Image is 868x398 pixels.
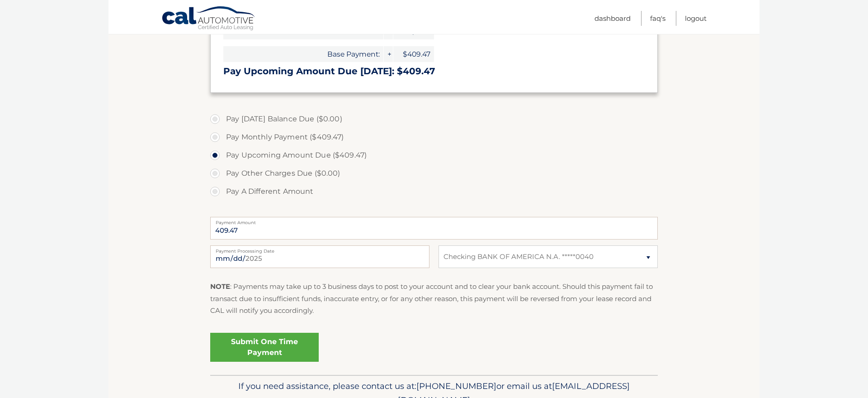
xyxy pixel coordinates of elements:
[210,128,658,146] label: Pay Monthly Payment ($409.47)
[210,217,658,240] input: Payment Amount
[210,217,658,224] label: Payment Amount
[210,333,319,362] a: Submit One Time Payment
[384,46,393,62] span: +
[594,11,631,26] a: Dashboard
[416,381,496,391] span: [PHONE_NUMBER]
[210,182,658,201] label: Pay A Different Amount
[210,282,230,291] strong: NOTE
[210,146,658,164] label: Pay Upcoming Amount Due ($409.47)
[210,110,658,128] label: Pay [DATE] Balance Due ($0.00)
[210,164,658,182] label: Pay Other Charges Due ($0.00)
[210,245,429,268] input: Payment Date
[223,46,383,62] span: Base Payment:
[650,11,665,26] a: FAQ's
[210,245,429,253] label: Payment Processing Date
[210,281,658,316] p: : Payments may take up to 3 business days to post to your account and to clear your bank account....
[161,6,256,32] a: Cal Automotive
[393,46,434,62] span: $409.47
[223,66,645,77] h3: Pay Upcoming Amount Due [DATE]: $409.47
[685,11,707,26] a: Logout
